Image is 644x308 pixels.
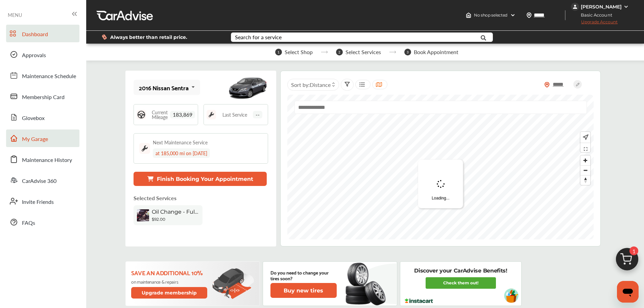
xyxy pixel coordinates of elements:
img: new-tire.a0c7fe23.svg [345,260,389,308]
span: Approvals [22,51,46,60]
span: 1 [275,49,282,55]
a: Glovebox [6,109,79,126]
img: oil-change-thumb.jpg [137,209,149,221]
img: jVpblrzwTbfkPYzPPzSLxeg0AAAAASUVORK5CYII= [571,3,579,11]
p: Discover your CarAdvise Benefits! [414,267,507,275]
img: dollor_label_vector.a70140d1.svg [102,34,107,40]
img: instacart-vehicle.0979a191.svg [504,288,519,303]
a: Maintenance Schedule [6,67,79,84]
span: Zoom out [580,166,590,175]
a: Membership Card [6,88,79,105]
iframe: Button to launch messaging window [617,281,639,303]
img: WGsFRI8htEPBVLJbROoPRyZpYNWhNONpIPPETTm6eUC0GeLEiAAAAAElFTkSuQmCC [623,4,629,9]
img: instacart-logo.217963cc.svg [404,299,434,303]
span: Invite Friends [22,198,54,207]
img: mobile_11114_st0640_046.jpg [228,72,268,103]
span: Oil Change - Full-synthetic [152,209,199,215]
img: header-home-logo.8d720a4f.svg [466,13,471,18]
img: stepper-arrow.e24c07c6.svg [389,51,396,53]
span: 183,869 [170,111,195,118]
canvas: Map [287,95,594,239]
div: Next Maintenance Service [153,139,208,146]
div: 2016 Nissan Sentra [139,84,189,91]
a: FAQs [6,213,79,231]
a: Dashboard [6,25,79,42]
p: on maintenance & repairs [131,279,209,284]
span: Glovebox [22,114,45,123]
img: header-divider.bc55588e.svg [565,10,566,20]
span: Last Service [222,112,247,117]
span: Distance [310,81,331,89]
span: Book Appointment [414,49,458,55]
button: Finish Booking Your Appointment [134,172,267,186]
span: 2 [336,49,343,55]
span: MENU [8,12,22,18]
span: Sort by : [291,81,331,89]
p: Save an additional 10% [131,269,209,276]
button: Reset bearing to north [580,175,590,185]
a: Maintenance History [6,150,79,168]
img: maintenance_logo [139,143,150,154]
span: Maintenance Schedule [22,72,76,81]
div: [PERSON_NAME] [581,4,622,10]
span: Dashboard [22,30,48,39]
a: Approvals [6,46,79,63]
button: Zoom in [580,156,590,165]
button: Zoom out [580,165,590,175]
span: 1 [629,246,638,255]
img: recenter.ce011a49.svg [581,134,589,141]
span: Current Mileage [149,110,170,119]
span: Select Shop [285,49,313,55]
a: Check them out! [426,277,496,289]
span: My Garage [22,135,48,144]
span: 3 [404,49,411,55]
p: Do you need to change your tires soon? [270,269,337,281]
span: Upgrade Account [571,19,618,28]
b: $92.00 [152,217,165,222]
a: CarAdvise 360 [6,171,79,189]
img: location_vector_orange.38f05af8.svg [544,82,550,88]
a: Invite Friends [6,192,79,210]
img: header-down-arrow.9dd2ce7d.svg [510,13,516,18]
div: at 185,000 mi on [DATE] [153,148,210,158]
a: Buy new tires [270,283,338,298]
a: My Garage [6,129,79,147]
span: CarAdvise 360 [22,177,56,186]
span: Membership Card [22,93,65,102]
img: maintenance_logo [207,110,216,119]
img: cart_icon.3d0951e8.svg [611,245,643,277]
span: FAQs [22,219,35,228]
button: Upgrade membership [131,287,208,299]
img: steering_logo [137,110,146,119]
span: Select Services [345,49,381,55]
p: Selected Services [134,194,176,202]
span: No shop selected [474,13,507,18]
img: stepper-arrow.e24c07c6.svg [321,51,328,53]
button: Buy new tires [270,283,337,298]
span: -- [253,111,262,118]
img: location_vector.a44bc228.svg [526,13,532,18]
div: Loading... [418,160,463,208]
img: update-membership.81812027.svg [212,268,254,300]
span: Maintenance History [22,156,72,165]
span: Always better than retail price. [110,35,187,40]
div: Search for a service [235,34,282,40]
span: Reset bearing to north [580,175,590,185]
span: Basic Account [572,11,617,19]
